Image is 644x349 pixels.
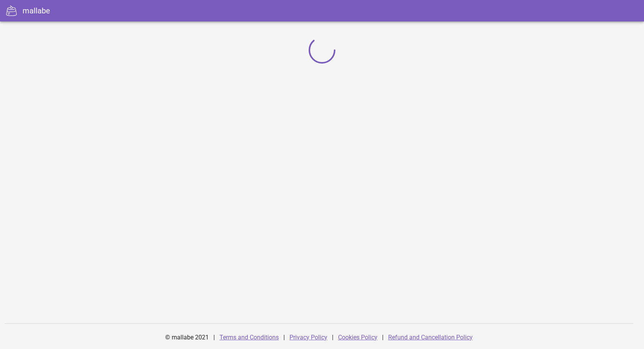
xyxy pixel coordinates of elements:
div: mallabe [23,5,50,16]
a: Privacy Policy [289,334,327,341]
a: Terms and Conditions [220,334,279,341]
div: | [382,328,384,347]
div: © mallabe 2021 [161,328,213,347]
div: | [332,328,333,347]
div: | [283,328,285,347]
a: Refund and Cancellation Policy [388,334,473,341]
div: | [213,328,215,347]
a: Cookies Policy [338,334,377,341]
